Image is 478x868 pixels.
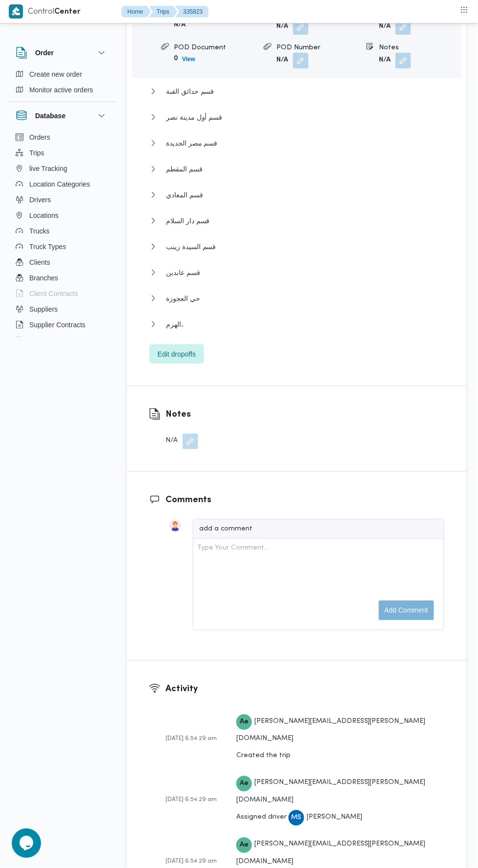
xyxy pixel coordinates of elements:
div: N/A [166,434,198,449]
span: Edit dropoffs [158,348,196,360]
div: Ahmed.ebrahim@illa.com.eg [236,776,252,792]
span: Trucks [29,225,49,237]
h3: Database [35,110,65,122]
b: N/A [276,23,288,29]
span: Add comment [385,605,428,616]
span: Client Contracts [29,288,78,299]
button: قسم أول مدينة نصر [149,111,444,123]
span: قسم عابدين [166,267,200,278]
h3: Activity [166,683,444,696]
button: Order [16,47,107,59]
b: 0 [174,55,178,62]
span: Ae [240,776,249,792]
span: Monitor active orders [29,84,93,96]
span: Trips [29,147,44,159]
span: Orders [29,131,50,143]
span: [PERSON_NAME][EMAIL_ADDRESS][PERSON_NAME][DOMAIN_NAME] [236,841,426,865]
img: X8yXhbKr1z7QwAAAABJRU5ErkJggg== [9,4,23,19]
button: Supplier Contracts [12,317,111,333]
span: live Tracking [29,163,67,174]
h3: Comments [166,494,444,507]
button: Locations [12,208,111,223]
span: [DATE] 6:54:29 am [166,859,217,865]
button: قسم المعادي [149,189,444,201]
button: Clients [12,254,111,270]
span: قسم مصر الجديدة [166,137,218,149]
button: Orders [12,129,111,145]
button: Truck Types [12,239,111,254]
div: Order [8,66,115,102]
span: Location Categories [29,178,90,190]
div: add a comment [199,524,254,534]
button: قسم حدائق القبة [149,85,444,97]
button: قسم مصر الجديدة [149,137,444,149]
span: Drivers [29,194,51,206]
button: Add comment [379,601,434,620]
iframe: chat widget [10,829,41,858]
button: Edit dropoffs [149,344,204,364]
button: Trips [12,145,111,161]
button: قسم دار السلام [149,215,444,227]
span: قسم السيدة زينب [166,241,216,253]
span: Truck Types [29,241,66,253]
span: قسم حدائق القبة [166,85,214,97]
div: Type Your Comment... [197,543,269,553]
button: قسم السيدة زينب [149,241,444,253]
button: View [178,53,199,65]
h3: Notes [166,408,198,422]
span: Clients [29,256,50,268]
b: N/A [379,57,391,63]
div: Ahmed.ebrahim@illa.com.eg [236,715,252,730]
div: POD Number [276,42,358,53]
span: Supplier Contracts [29,319,85,331]
span: [DATE] 6:54:29 am [166,797,217,803]
button: Create new order [12,66,111,82]
span: Ae [240,838,249,853]
div: Ahmed.ebrahim@illa.com.eg [236,838,252,853]
span: قسم المعادي [166,189,203,201]
div: Assigned driver [236,774,444,826]
span: [PERSON_NAME][EMAIL_ADDRESS][PERSON_NAME][DOMAIN_NAME] [236,780,426,803]
div: POD Document [174,42,256,53]
span: [DATE] 6:54:29 am [166,736,217,742]
button: Database [16,110,107,122]
button: قسم المقطم [149,163,444,175]
span: Ae [240,715,249,730]
div: Muhammad Slah Aldin Said Muhammad [289,810,304,826]
div: Created the trip [236,713,444,764]
span: قسم أول مدينة نصر [166,111,223,123]
button: Branches [12,270,111,286]
button: Devices [12,333,111,348]
b: View [182,56,195,63]
span: MS [291,810,302,826]
span: الهرم، [166,318,184,330]
div: Notes [379,42,461,53]
button: Client Contracts [12,286,111,301]
span: [PERSON_NAME][EMAIL_ADDRESS][PERSON_NAME][DOMAIN_NAME] [236,719,426,742]
button: Monitor active orders [12,82,111,98]
span: [PERSON_NAME] [307,814,362,821]
button: Trips [149,6,177,18]
span: قسم المقطم [166,163,203,175]
b: N/A [276,57,288,63]
button: الهرم، [149,318,444,330]
span: Create new order [29,68,82,80]
button: Suppliers [12,301,111,317]
button: 335823 [175,6,208,18]
button: Location Categories [12,176,111,192]
button: Drivers [12,192,111,208]
button: حي العجوزة [149,293,444,304]
span: قسم دار السلام [166,215,210,227]
button: live Tracking [12,161,111,176]
h3: Order [35,47,54,59]
span: حي العجوزة [166,293,200,304]
span: Branches [29,272,58,284]
span: Devices [29,335,54,346]
button: Home [122,6,151,18]
span: Suppliers [29,303,58,315]
b: N/A [379,23,391,29]
button: قسم عابدين [149,267,444,278]
button: Trucks [12,223,111,239]
b: Center [54,8,81,16]
div: Database [8,129,115,341]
